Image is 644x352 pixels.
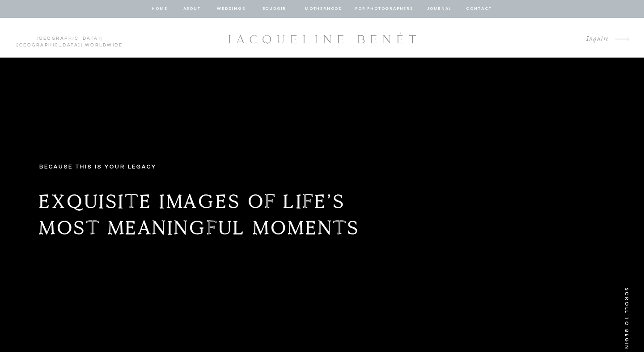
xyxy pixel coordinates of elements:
[355,5,413,13] a: for photographers
[182,5,201,13] a: about
[305,5,342,13] a: Motherhood
[216,5,246,13] a: Weddings
[39,164,157,170] b: Because this is your legacy
[579,33,609,45] a: Inquire
[13,35,127,41] p: | | Worldwide
[151,5,168,13] a: home
[425,5,453,13] a: journal
[465,5,493,13] a: contact
[39,189,360,239] b: Exquisite images of life’s most meaningful moments
[17,43,81,47] a: [GEOGRAPHIC_DATA]
[37,36,101,41] a: [GEOGRAPHIC_DATA]
[262,5,287,13] a: BOUDOIR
